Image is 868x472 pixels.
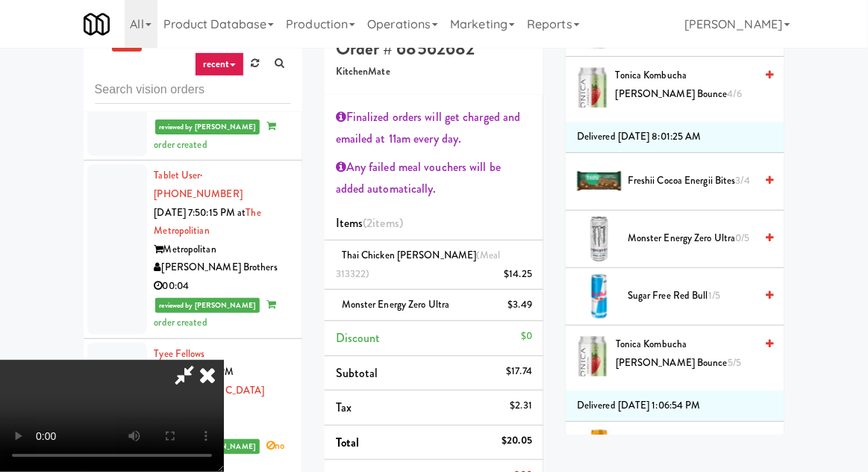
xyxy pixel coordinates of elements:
div: Metropolitan [154,240,291,259]
span: 3/4 [736,173,750,187]
img: Micromart [84,11,110,37]
span: Monster Energy Zero Ultra [628,229,755,248]
li: Delivered [DATE] 8:01:25 AM [566,122,784,153]
ng-pluralize: items [373,214,400,232]
span: Thai Chicken [PERSON_NAME] [336,248,501,281]
span: Items [336,214,403,232]
a: Tablet User· [PHONE_NUMBER] [154,168,243,201]
h5: KitchenMate [336,66,532,78]
span: Subtotal [336,364,378,382]
span: 5/5 [728,355,741,370]
span: 1/5 [708,288,720,302]
div: $20.05 [502,432,533,450]
div: $2.31 [511,397,533,415]
div: [PERSON_NAME] Brothers [154,258,291,277]
div: Tonica Kombucha [PERSON_NAME] Bounce5/5 [610,335,773,372]
span: order created [154,119,276,152]
div: Tonica Kombucha [PERSON_NAME] Bounce4/6 [610,66,774,103]
div: Any failed meal vouchers will be added automatically. [336,156,532,200]
div: Freshii Cocoa Energii Bites3/4 [622,172,773,190]
div: $17.74 [507,362,533,381]
span: Tonica Kombucha [PERSON_NAME] Bounce [616,335,755,372]
span: (2 ) [363,214,403,232]
span: Total [336,434,360,451]
span: 0/5 [736,231,750,245]
span: Tonica Kombucha [PERSON_NAME] Bounce [616,66,755,103]
div: Monster Energy Zero Ultra0/5 [622,229,773,248]
span: 4/6 [728,87,742,101]
div: Sugar Free Red Bull1/5 [622,287,773,305]
div: $0 [521,327,532,346]
span: [DATE] 7:50:15 PM at [154,205,246,220]
a: Tyee Fellows [154,347,205,361]
div: Finalized orders will get charged and emailed at 11am every day. [336,106,532,150]
span: Tax [336,399,352,416]
div: $3.49 [508,296,533,314]
span: (Meal 313322) [336,248,501,281]
a: recent [195,52,244,76]
div: $14.25 [505,265,533,284]
span: Freshii Cocoa Energii Bites [628,172,755,190]
h4: Order # 68562682 [336,39,532,58]
li: Delivered [DATE] 1:06:54 PM [566,391,784,422]
li: Tablet User· [PHONE_NUMBER][DATE] 7:50:15 PM atThe MetropolitianMetropolitan[PERSON_NAME] Brother... [84,161,302,338]
input: Search vision orders [95,76,291,104]
span: reviewed by [PERSON_NAME] [155,298,260,313]
span: Discount [336,329,381,347]
span: Sugar Free Red Bull [628,287,755,305]
span: Monster Energy Zero Ultra [342,297,450,311]
span: reviewed by [PERSON_NAME] [155,119,260,134]
div: 00:04 [154,277,291,296]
